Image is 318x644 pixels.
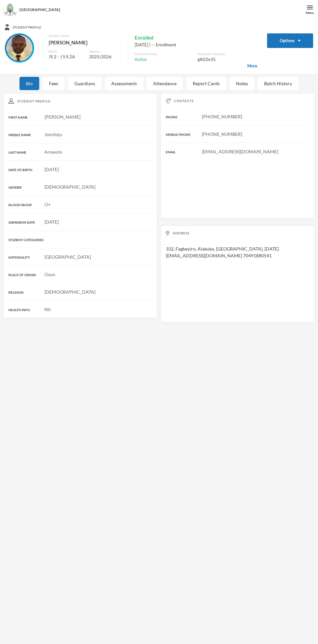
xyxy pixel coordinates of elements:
[49,54,85,60] div: JS 2 - J S S 2A
[89,54,121,60] div: 2025/2026
[49,49,85,54] div: Batch
[44,167,59,172] span: [DATE]
[202,114,242,119] span: [PHONE_NUMBER]
[267,33,313,48] button: Options
[44,219,59,225] span: [DATE]
[135,52,194,56] div: Account Status
[198,52,257,56] div: Admission Number
[198,56,257,63] div: glh22e35
[19,77,39,90] div: Bio
[44,184,95,190] span: [DEMOGRAPHIC_DATA]
[161,226,315,322] div: 102, Fagbeyiro, Alakuko, [GEOGRAPHIC_DATA]. [DATE][EMAIL_ADDRESS][DOMAIN_NAME] 70491880541
[43,77,65,90] div: Fees
[44,202,51,207] span: O+
[44,272,55,277] span: Osun
[49,33,121,38] div: Student name
[19,7,60,13] div: [GEOGRAPHIC_DATA]
[247,63,257,69] span: More
[44,254,91,260] span: [GEOGRAPHIC_DATA]
[13,25,41,30] span: Student Profile
[6,35,32,61] img: STUDENT
[258,77,299,90] div: Batch History
[89,49,121,54] div: Session
[8,238,43,242] span: STUDENT CATEGORIES
[229,77,254,90] div: Notes
[105,77,143,90] div: Assessments
[8,99,152,104] div: Student Profile
[186,77,226,90] div: Report Cards
[44,307,51,312] span: Nil
[44,289,95,295] span: [DEMOGRAPHIC_DATA]
[306,10,314,15] div: Menu
[202,149,278,154] span: [EMAIL_ADDRESS][DOMAIN_NAME]
[202,131,242,137] span: [PHONE_NUMBER]
[4,4,17,17] img: logo
[147,77,183,90] div: Attendance
[166,231,310,236] div: Address
[135,33,153,42] span: Enrolled
[49,38,121,47] div: [PERSON_NAME]
[166,99,310,103] div: Contacts
[135,56,147,63] span: Active
[68,77,102,90] div: Guardians
[44,149,62,155] span: Arowolo
[44,114,80,120] span: [PERSON_NAME]
[135,42,257,48] div: [DATE] | -- Enrollment
[44,132,62,137] span: Jomiloju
